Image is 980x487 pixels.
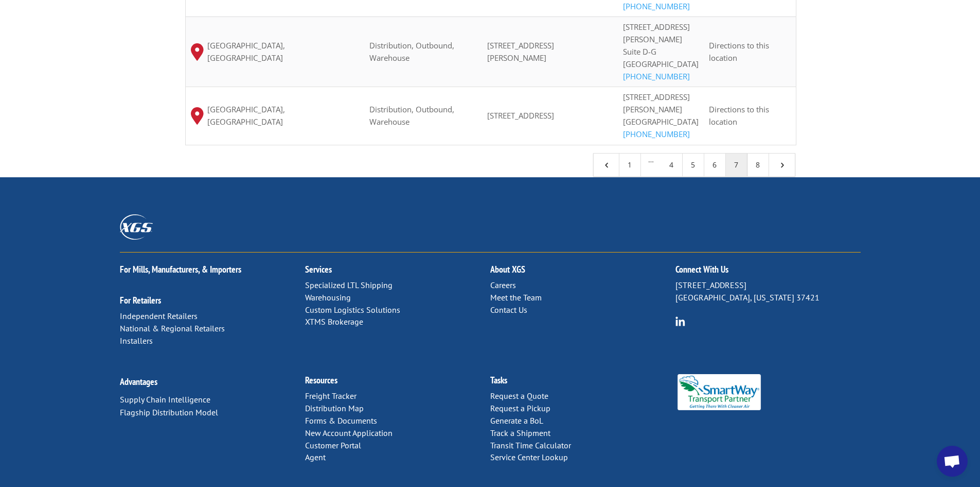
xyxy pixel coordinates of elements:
span: Distribution, Outbound, Warehouse [369,40,454,63]
span: [STREET_ADDRESS][PERSON_NAME] [623,92,690,114]
a: [PHONE_NUMBER] [623,129,690,139]
h2: Connect With Us [675,265,861,279]
span: [STREET_ADDRESS][PERSON_NAME] [487,40,554,63]
span: Suite D-G [623,46,656,57]
a: [PHONE_NUMBER] [623,1,690,11]
a: For Mills, Manufacturers, & Importers [120,263,241,275]
a: Supply Chain Intelligence [120,394,210,405]
a: Contact Us [490,305,527,315]
span: [STREET_ADDRESS][PERSON_NAME] [623,22,690,44]
a: XTMS Brokerage [305,316,363,327]
span: Directions to this location [709,104,769,127]
a: Agent [305,452,326,462]
a: Custom Logistics Solutions [305,305,400,315]
p: [STREET_ADDRESS] [GEOGRAPHIC_DATA], [US_STATE] 37421 [675,279,861,304]
a: Request a Quote [490,391,548,401]
a: Distribution Map [305,403,364,413]
a: Service Center Lookup [490,452,568,462]
a: Warehousing [305,292,351,303]
div: Open chat [937,446,968,477]
a: Flagship Distribution Model [120,407,218,417]
a: Track a Shipment [490,428,550,438]
a: 1 [619,154,641,176]
a: Meet the Team [490,292,542,303]
span: [STREET_ADDRESS] [487,110,554,121]
a: Installers [120,335,153,346]
a: Careers [490,280,516,290]
a: 6 [704,154,726,176]
img: Smartway_Logo [675,374,763,410]
span: … [641,154,661,176]
a: Freight Tracker [305,391,357,401]
span: 4 [602,160,611,170]
a: New Account Application [305,428,393,438]
img: xgs-icon-map-pin-red.svg [191,107,204,124]
img: XGS_Logos_ALL_2024_All_White [120,214,153,240]
a: Customer Portal [305,440,361,450]
a: Forms & Documents [305,415,377,426]
a: 4 [661,154,683,176]
a: Transit Time Calculator [490,440,571,450]
span: Distribution, Outbound, Warehouse [369,104,454,127]
span: Directions to this location [709,40,769,63]
a: 8 [747,154,769,176]
img: xgs-icon-map-pin-red.svg [191,43,204,60]
img: group-6 [675,316,685,326]
a: [PHONE_NUMBER] [623,71,690,81]
a: Specialized LTL Shipping [305,280,393,290]
a: 5 [683,154,704,176]
a: Resources [305,374,337,386]
span: 5 [777,160,787,170]
span: [GEOGRAPHIC_DATA] [623,59,699,69]
a: Advantages [120,376,157,388]
span: [GEOGRAPHIC_DATA] [623,116,699,127]
a: Request a Pickup [490,403,550,413]
span: [GEOGRAPHIC_DATA], [GEOGRAPHIC_DATA] [207,104,360,128]
a: Generate a BoL [490,415,543,426]
a: Services [305,263,332,275]
a: 7 [726,154,747,176]
a: About XGS [490,263,525,275]
span: [GEOGRAPHIC_DATA], [GEOGRAPHIC_DATA] [207,40,360,64]
a: National & Regional Retailers [120,323,225,333]
h2: Tasks [490,376,675,390]
a: Independent Retailers [120,311,198,321]
a: For Retailers [120,294,161,306]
